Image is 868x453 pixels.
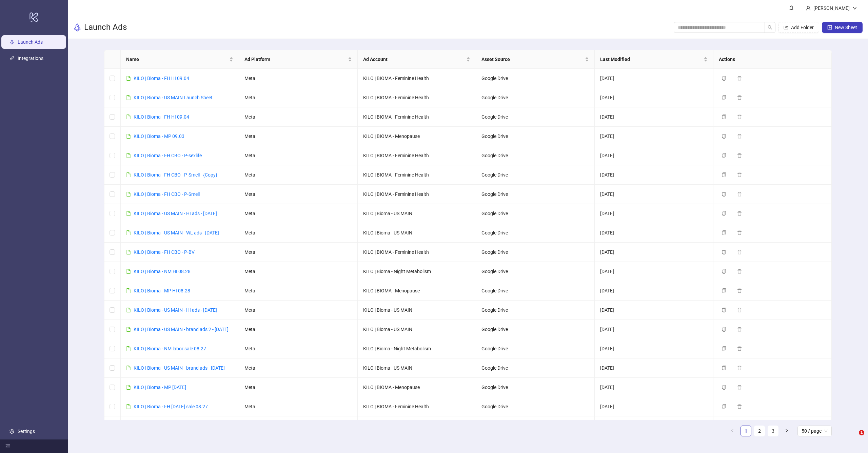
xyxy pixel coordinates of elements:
[595,397,713,416] td: [DATE]
[126,56,228,63] span: Name
[835,25,857,30] span: New Sheet
[134,404,208,409] a: KILO | Bioma - FH [DATE] sale 08.27
[737,95,742,100] span: delete
[859,430,864,435] span: 1
[785,429,789,433] span: right
[239,146,358,165] td: Meta
[722,327,726,332] span: copy
[722,211,726,216] span: copy
[126,288,131,293] span: file
[476,127,595,146] td: Google Drive
[358,358,476,378] td: KILO | Bioma - US MAIN
[737,134,742,139] span: delete
[239,397,358,416] td: Meta
[737,230,742,235] span: delete
[126,153,131,158] span: file
[5,444,10,449] span: menu-fold
[595,69,713,88] td: [DATE]
[737,288,742,293] span: delete
[722,385,726,390] span: copy
[358,88,476,107] td: KILO | BIOMA - Feminine Health
[134,230,219,235] a: KILO | Bioma - US MAIN - WL ads - [DATE]
[134,346,206,351] a: KILO | Bioma - NM labor sale 08.27
[778,22,819,33] button: Add Folder
[595,165,713,185] td: [DATE]
[18,56,43,61] a: Integrations
[476,146,595,165] td: Google Drive
[126,385,131,390] span: file
[358,185,476,204] td: KILO | BIOMA - Feminine Health
[134,249,195,255] a: KILO | Bioma - FH CBO - P-BV
[737,269,742,274] span: delete
[358,281,476,301] td: KILO | BIOMA - Menopause
[126,327,131,332] span: file
[126,346,131,351] span: file
[741,426,751,436] a: 1
[737,327,742,332] span: delete
[239,339,358,358] td: Meta
[126,308,131,312] span: file
[476,107,595,127] td: Google Drive
[18,429,35,434] a: Settings
[239,416,358,436] td: Meta
[239,358,358,378] td: Meta
[722,192,726,197] span: copy
[358,146,476,165] td: KILO | BIOMA - Feminine Health
[722,288,726,293] span: copy
[595,146,713,165] td: [DATE]
[791,25,814,30] span: Add Folder
[358,262,476,281] td: KILO | Bioma - Night Metabolism
[126,134,131,139] span: file
[239,165,358,185] td: Meta
[737,153,742,158] span: delete
[126,192,131,197] span: file
[121,50,239,69] th: Name
[126,250,131,254] span: file
[727,426,738,436] li: Previous Page
[126,404,131,409] span: file
[476,88,595,107] td: Google Drive
[476,320,595,339] td: Google Drive
[737,211,742,216] span: delete
[595,301,713,320] td: [DATE]
[595,262,713,281] td: [DATE]
[595,281,713,301] td: [DATE]
[134,95,213,100] a: KILO | Bioma - US MAIN Launch Sheet
[358,165,476,185] td: KILO | BIOMA - Feminine Health
[781,426,792,436] li: Next Page
[476,204,595,223] td: Google Drive
[595,88,713,107] td: [DATE]
[134,76,189,81] a: KILO | Bioma - FH HI 09.04
[722,230,726,235] span: copy
[476,50,595,69] th: Asset Source
[722,404,726,409] span: copy
[358,339,476,358] td: KILO | Bioma - Night Metabolism
[784,25,788,30] span: folder-add
[239,127,358,146] td: Meta
[476,416,595,436] td: Google Drive
[722,172,726,177] span: copy
[595,358,713,378] td: [DATE]
[134,153,202,158] a: KILO | Bioma - FH CBO - P-sexlife
[737,308,742,312] span: delete
[737,346,742,351] span: delete
[239,223,358,243] td: Meta
[768,426,778,436] a: 3
[363,56,465,63] span: Ad Account
[737,76,742,81] span: delete
[126,211,131,216] span: file
[741,426,751,436] li: 1
[595,243,713,262] td: [DATE]
[476,339,595,358] td: Google Drive
[239,69,358,88] td: Meta
[595,127,713,146] td: [DATE]
[595,320,713,339] td: [DATE]
[126,76,131,81] span: file
[737,250,742,254] span: delete
[358,243,476,262] td: KILO | BIOMA - Feminine Health
[797,426,832,436] div: Page Size
[789,5,794,10] span: bell
[722,134,726,139] span: copy
[358,50,476,69] th: Ad Account
[727,426,738,436] button: left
